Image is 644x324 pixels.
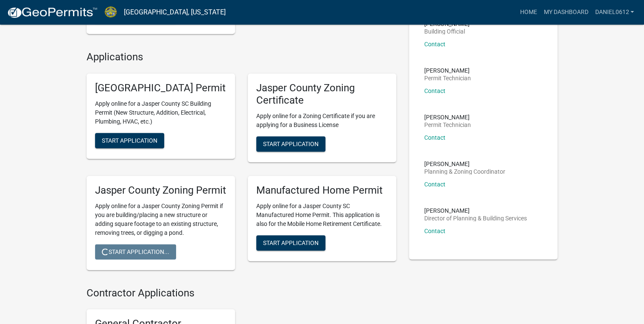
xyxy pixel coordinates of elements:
p: Apply online for a Jasper County SC Building Permit (New Structure, Addition, Electrical, Plumbin... [95,99,227,126]
a: My Dashboard [540,4,591,20]
p: Permit Technician [424,122,471,128]
p: Apply online for a Jasper County SC Manufactured Home Permit. This application is also for the Mo... [256,202,388,228]
a: Contact [424,228,445,234]
a: Contact [424,41,445,48]
p: [PERSON_NAME] [424,161,505,167]
p: [PERSON_NAME] [424,68,471,73]
p: Building Official [424,28,470,34]
p: [PERSON_NAME] [424,208,527,214]
a: Contact [424,181,445,188]
p: [PERSON_NAME] [424,21,470,27]
button: Start Application... [95,244,176,259]
wm-workflow-list-section: Applications [87,51,396,276]
button: Start Application [95,133,164,148]
span: Start Application [263,140,319,147]
img: Jasper County, South Carolina [104,6,117,18]
h5: Jasper County Zoning Certificate [256,82,388,107]
a: Contact [424,87,445,94]
h5: Manufactured Home Permit [256,184,388,197]
p: Apply online for a Zoning Certificate if you are applying for a Business License [256,112,388,130]
h4: Applications [87,51,396,63]
h4: Contractor Applications [87,287,396,299]
p: Permit Technician [424,75,471,81]
a: Daniel0612 [591,4,637,20]
h5: Jasper County Zoning Permit [95,184,227,197]
button: Start Application [256,235,325,251]
a: [GEOGRAPHIC_DATA], [US_STATE] [124,5,226,20]
p: Director of Planning & Building Services [424,215,527,221]
p: Planning & Zoning Coordinator [424,169,505,175]
a: Contact [424,134,445,141]
a: Home [516,4,540,20]
span: Start Application [102,137,157,144]
h5: [GEOGRAPHIC_DATA] Permit [95,82,227,94]
p: [PERSON_NAME] [424,114,471,120]
button: Start Application [256,136,325,152]
span: Start Application [263,239,319,246]
span: Start Application... [102,248,169,255]
p: Apply online for a Jasper County Zoning Permit if you are building/placing a new structure or add... [95,202,227,237]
